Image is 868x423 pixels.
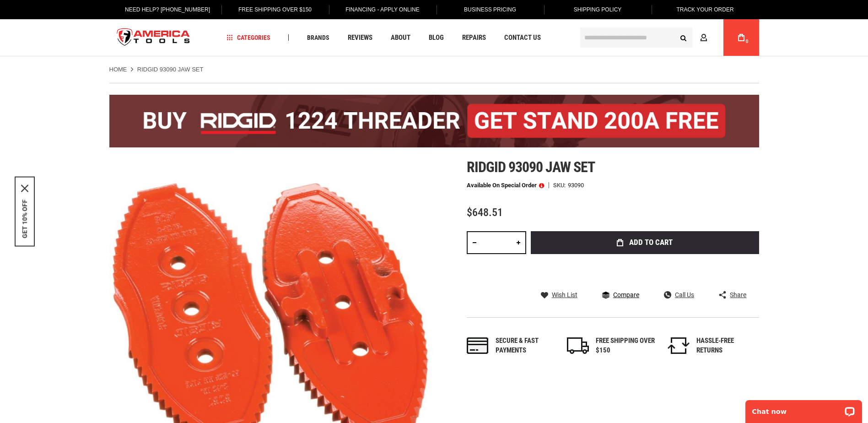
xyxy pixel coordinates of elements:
[664,291,694,299] a: Call Us
[596,336,655,356] div: FREE SHIPPING OVER $150
[739,394,868,423] iframe: LiveChat chat widget
[541,291,577,299] a: Wish List
[675,292,694,298] span: Call Us
[222,32,275,44] a: Categories
[458,32,490,44] a: Repairs
[746,39,749,44] span: 0
[226,34,270,41] span: Categories
[391,34,410,41] span: About
[733,19,750,56] a: 0
[668,337,690,354] img: returns
[467,337,489,354] img: payments
[467,158,595,176] span: Ridgid 93090 jaw set
[344,32,377,44] a: Reviews
[21,185,28,192] button: Close
[574,6,622,13] span: Shipping Policy
[425,32,448,44] a: Blog
[109,21,198,55] a: store logo
[429,34,444,41] span: Blog
[531,231,759,254] button: Add to Cart
[552,292,577,298] span: Wish List
[303,32,334,44] a: Brands
[467,206,503,219] span: $648.51
[21,200,28,239] button: GET 10% OFF
[109,95,759,147] img: BOGO: Buy the RIDGID® 1224 Threader (26092), get the 92467 200A Stand FREE!
[467,182,544,189] p: Available on Special Order
[109,21,198,55] img: America Tools
[553,182,568,188] strong: SKU
[307,34,329,41] span: Brands
[629,239,673,246] span: Add to Cart
[529,257,761,283] iframe: Secure express checkout frame
[602,291,639,299] a: Compare
[504,34,541,41] span: Contact Us
[21,185,28,192] svg: close icon
[137,66,204,73] strong: RIDGID 93090 JAW SET
[675,29,692,46] button: Search
[696,336,756,356] div: HASSLE-FREE RETURNS
[348,34,372,41] span: Reviews
[730,292,746,298] span: Share
[496,336,555,356] div: Secure & fast payments
[387,32,415,44] a: About
[567,337,589,354] img: shipping
[568,182,584,188] div: 93090
[500,32,545,44] a: Contact Us
[462,34,486,41] span: Repairs
[613,292,639,298] span: Compare
[109,65,127,74] a: Home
